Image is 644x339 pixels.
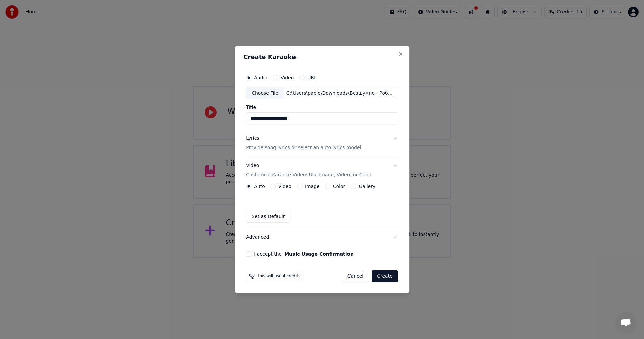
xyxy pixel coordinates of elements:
[246,145,361,152] p: Provide song lyrics or select an auto lyrics model
[246,172,371,178] p: Customize Karaoke Video: Use Image, Video, or Color
[246,157,398,184] button: VideoCustomize Karaoke Video: Use Image, Video, or Color
[333,184,345,189] label: Color
[254,75,267,80] label: Audio
[246,184,398,228] div: VideoCustomize Karaoke Video: Use Image, Video, or Color
[246,228,398,246] button: Advanced
[257,273,300,279] span: This will use 4 credits
[307,75,317,80] label: URL
[246,211,290,223] button: Set as Default
[246,163,371,179] div: Video
[254,252,354,256] label: I accept the
[284,90,398,97] div: C:\Users\pablo\Downloads\Безшумно - Робаний Йот.mp3
[254,184,265,189] label: Auto
[359,184,375,189] label: Gallery
[372,270,398,282] button: Create
[243,54,401,60] h2: Create Karaoke
[246,87,284,99] div: Choose File
[246,105,398,110] label: Title
[305,184,320,189] label: Image
[278,184,291,189] label: Video
[281,75,294,80] label: Video
[342,270,369,282] button: Cancel
[246,130,398,157] button: LyricsProvide song lyrics or select an auto lyrics model
[246,135,259,142] div: Lyrics
[284,252,354,256] button: I accept the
